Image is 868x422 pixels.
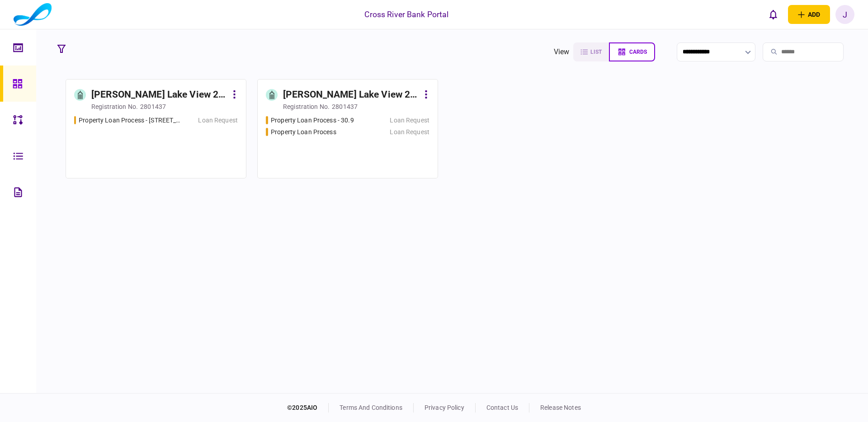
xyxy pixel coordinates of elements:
div: registration no. [283,102,330,111]
div: [PERSON_NAME] Lake View 2 LLC [283,88,419,102]
div: Loan Request [390,127,429,137]
button: open adding identity options [788,5,830,24]
div: 2801437 [140,102,166,111]
span: cards [629,49,647,55]
div: registration no. [91,102,138,111]
button: list [573,42,609,61]
a: terms and conditions [340,404,402,411]
div: [PERSON_NAME] Lake View 2 LLLC [91,88,227,102]
div: Property Loan Process - 30.9 [271,116,354,125]
a: release notes [540,404,581,411]
div: Cross River Bank Portal [364,9,448,20]
a: [PERSON_NAME] Lake View 2 LLCregistration no.2801437Property Loan Process - 30.9Loan RequestPrope... [257,79,438,178]
a: contact us [486,404,518,411]
button: open notifications list [764,5,783,24]
div: Property Loan Process - 1235 Main Street [79,116,184,125]
div: Property Loan Process [271,127,336,137]
button: cards [609,42,655,61]
img: client company logo [14,3,52,26]
div: Loan Request [198,116,238,125]
span: list [590,49,602,55]
button: J [835,5,854,24]
div: 2801437 [332,102,358,111]
a: [PERSON_NAME] Lake View 2 LLLCregistration no.2801437Property Loan Process - 1235 Main StreetLoan... [66,79,246,178]
div: view [554,47,570,57]
div: Loan Request [390,116,429,125]
div: © 2025 AIO [287,403,329,413]
a: privacy policy [425,404,464,411]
